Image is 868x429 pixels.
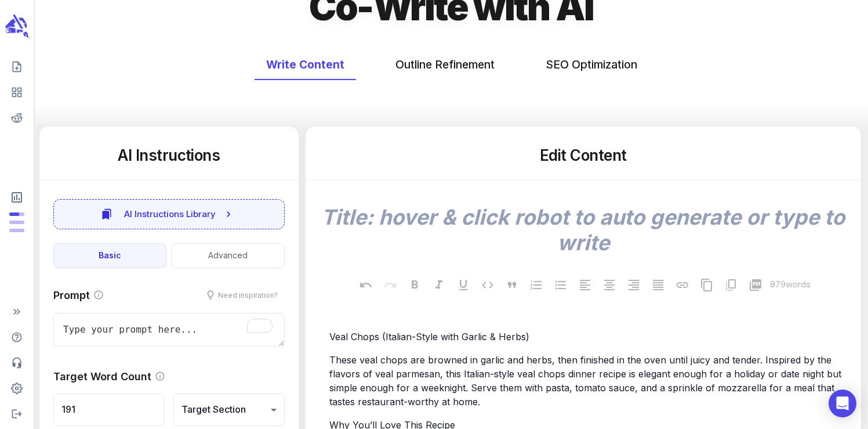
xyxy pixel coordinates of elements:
textarea: To enrich screen reader interactions, please activate Accessibility in Grammarly extension settings [53,313,285,347]
span: Help Center [5,327,29,348]
svg: Provide instructions to the AI on how to write the target section. The more specific the prompt, ... [93,290,104,300]
input: Type # of words [53,394,164,426]
button: Basic [53,243,166,268]
span: Adjust your account settings [5,378,29,399]
span: AI Instructions Library [124,207,216,222]
span: Contact Support [5,352,29,373]
h5: Edit Content [319,145,847,166]
button: SEO Optimization [534,49,649,80]
button: Advanced [171,243,284,268]
p: Prompt [53,287,90,303]
button: Write Content [255,49,356,80]
span: View your Reddit Intelligence add-on dashboard [5,107,29,128]
span: Posts: 16 of 25 monthly posts used [9,212,24,216]
div: Open Intercom Messenger [829,390,856,417]
span: Output Tokens: 0 of 400,000 monthly tokens used. These limits are based on the last model you use... [9,221,24,224]
h5: AI Instructions [53,145,285,166]
span: View your content dashboard [5,82,29,103]
button: AI Instructions Library [53,199,285,229]
button: Need inspiration? [199,287,285,304]
button: Outline Refinement [384,49,506,80]
p: 879 words [770,278,811,291]
span: These veal chops are browned in garlic and herbs, then finished in the oven until juicy and tende... [329,354,844,408]
span: Input Tokens: 0 of 2,000,000 monthly tokens used. These limits are based on the last model you us... [9,229,24,232]
p: Target Word Count [53,369,151,384]
span: Logout [5,403,29,424]
span: Create new content [5,56,29,77]
div: Target Section [173,394,284,426]
span: Expand Sidebar [5,301,29,322]
span: View Subscription & Usage [5,186,29,209]
span: Veal Chops (Italian-Style with Garlic & Herbs) [329,331,529,343]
